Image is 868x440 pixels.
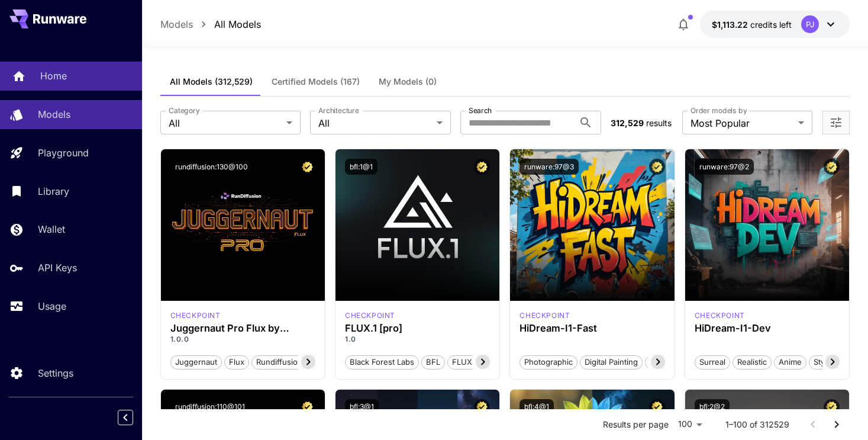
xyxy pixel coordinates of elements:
span: 312,529 [611,118,644,128]
span: All [169,116,282,130]
p: 1–100 of 312529 [725,419,789,431]
p: Wallet [38,222,65,236]
a: All Models [214,17,261,31]
span: All Models (312,529) [170,76,253,87]
span: My Models (0) [379,76,437,87]
button: runware:97@3 [519,159,579,175]
span: rundiffusion [252,357,306,368]
button: $1,113.22147PJ [700,11,850,38]
button: Certified Model – Vetted for best performance and includes a commercial license. [649,159,665,175]
button: Certified Model – Vetted for best performance and includes a commercial license. [299,399,315,415]
span: juggernaut [171,357,221,368]
p: checkpoint [695,310,745,321]
button: bfl:4@1 [519,399,554,415]
p: Home [40,69,67,83]
button: BFL [421,354,445,370]
span: Certified Models (167) [272,76,360,87]
label: Order models by [690,105,747,115]
button: Photographic [519,354,577,370]
div: FLUX.1 D [170,310,221,321]
button: Surreal [695,354,730,370]
button: bfl:2@2 [695,399,730,415]
div: HiDream Fast [519,310,570,321]
p: Models [38,107,70,121]
h3: Juggernaut Pro Flux by RunDiffusion [170,323,315,334]
div: HiDream Dev [695,310,745,321]
span: All [318,116,432,130]
span: flux [225,357,249,368]
label: Search [469,105,492,115]
h3: FLUX.1 [pro] [345,323,490,334]
p: 1.0.0 [170,334,315,345]
p: checkpoint [170,310,221,321]
p: Results per page [603,419,669,431]
nav: breadcrumb [160,17,261,31]
label: Category [169,105,200,115]
button: flux [224,354,249,370]
button: Certified Model – Vetted for best performance and includes a commercial license. [474,399,490,415]
h3: HiDream-I1-Fast [519,323,664,334]
button: Digital Painting [580,354,643,370]
p: Playground [38,146,89,160]
button: Certified Model – Vetted for best performance and includes a commercial license. [299,159,315,175]
button: juggernaut [170,354,222,370]
p: checkpoint [519,310,570,321]
button: runware:97@2 [695,159,754,175]
label: Architecture [318,105,359,115]
span: Most Popular [690,116,793,130]
span: $1,113.22 [712,20,750,30]
span: Photographic [520,357,577,368]
span: BFL [422,357,444,368]
span: Digital Painting [580,357,642,368]
div: PJ [801,15,819,33]
button: rundiffusion [251,354,307,370]
button: Cinematic [645,354,690,370]
h3: HiDream-I1-Dev [695,323,840,334]
button: Certified Model – Vetted for best performance and includes a commercial license. [824,399,840,415]
button: bfl:1@1 [345,159,377,175]
button: Certified Model – Vetted for best performance and includes a commercial license. [649,399,665,415]
button: Go to next page [825,413,848,436]
p: Usage [38,299,66,313]
button: rundiffusion:110@101 [170,399,250,415]
span: Realistic [733,357,771,368]
span: FLUX.1 [pro] [448,357,502,368]
button: Black Forest Labs [345,354,419,370]
p: API Keys [38,261,77,275]
div: Collapse sidebar [127,407,142,428]
span: credits left [750,20,792,30]
div: 100 [673,416,706,433]
div: $1,113.22147 [712,18,792,31]
div: fluxpro [345,310,395,321]
button: Realistic [733,354,772,370]
button: rundiffusion:130@100 [170,159,253,175]
span: Cinematic [646,357,690,368]
span: Stylized [809,357,846,368]
button: Collapse sidebar [118,410,133,425]
span: results [646,118,672,128]
p: checkpoint [345,310,395,321]
p: Settings [38,366,73,380]
button: Certified Model – Vetted for best performance and includes a commercial license. [474,159,490,175]
a: Models [160,17,193,31]
button: Certified Model – Vetted for best performance and includes a commercial license. [824,159,840,175]
span: Black Forest Labs [346,357,418,368]
span: Surreal [695,357,730,368]
button: Open more filters [829,115,843,130]
button: Anime [774,354,806,370]
span: Anime [775,357,806,368]
p: Library [38,184,69,198]
p: 1.0 [345,334,490,345]
button: Stylized [809,354,847,370]
button: bfl:3@1 [345,399,379,415]
button: FLUX.1 [pro] [447,354,502,370]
